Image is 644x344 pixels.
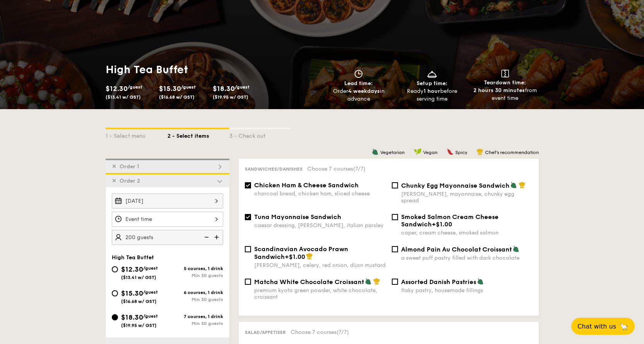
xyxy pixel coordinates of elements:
span: /guest [235,84,249,90]
div: Min 30 guests [167,321,223,326]
span: ✕ [112,178,116,184]
input: Almond Pain Au Chocolat Croissanta sweet puff pastry filled with dark chocolate [392,246,398,252]
span: /guest [128,84,142,90]
div: flaky pastry, housemade fillings [401,287,533,294]
div: caesar dressing, [PERSON_NAME], italian parsley [254,222,386,229]
img: icon-vegetarian.fe4039eb.svg [510,181,517,188]
span: +$1.00 [432,221,452,228]
span: (7/7) [337,329,349,335]
img: icon-chef-hat.a58ddaea.svg [519,181,526,188]
span: Spicy [455,150,467,155]
span: High Tea Buffet [112,254,154,261]
input: $18.30/guest($19.95 w/ GST)7 courses, 1 drinkMin 30 guests [112,314,118,320]
span: ($13.41 w/ GST) [121,275,156,280]
span: Almond Pain Au Chocolat Croissant [401,246,512,253]
span: Chicken Ham & Cheese Sandwich [254,181,359,189]
img: icon-chef-hat.a58ddaea.svg [477,148,483,155]
input: Tuna Mayonnaise Sandwichcaesar dressing, [PERSON_NAME], italian parsley [245,214,251,220]
span: Smoked Salmon Cream Cheese Sandwich [401,213,499,228]
span: $18.30 [121,313,143,322]
span: Matcha White Chocolate Croissant [254,278,364,286]
span: Vegetarian [380,150,405,155]
strong: 4 weekdays [348,88,380,94]
div: 2 - Select items [167,129,229,140]
div: [PERSON_NAME], mayonnaise, chunky egg spread [401,191,533,204]
span: /guest [181,84,196,90]
input: Matcha White Chocolate Croissantpremium kyoto green powder, white chocolate, croissant [245,279,251,285]
div: 7 courses, 1 drink [167,314,223,319]
span: Order 1 [116,163,142,170]
span: /guest [143,265,158,271]
img: icon-vegetarian.fe4039eb.svg [372,148,379,155]
input: Scandinavian Avocado Prawn Sandwich+$1.00[PERSON_NAME], celery, red onion, dijon mustard [245,246,251,252]
img: icon-chef-hat.a58ddaea.svg [373,278,380,285]
span: ($16.68 w/ GST) [159,94,195,100]
span: Choose 7 courses [290,329,349,335]
img: icon-vegetarian.fe4039eb.svg [512,245,519,252]
input: Smoked Salmon Cream Cheese Sandwich+$1.00caper, cream cheese, smoked salmon [392,214,398,220]
span: ✕ [112,163,116,170]
span: ($13.41 w/ GST) [106,94,141,100]
span: Choose 7 courses [307,166,366,172]
span: ($16.68 w/ GST) [121,299,157,304]
span: ($19.95 w/ GST) [121,323,157,328]
div: [PERSON_NAME], celery, red onion, dijon mustard [254,262,386,269]
input: Chicken Ham & Cheese Sandwichcharcoal bread, chicken ham, sliced cheese [245,182,251,188]
strong: 2 hours 30 minutes [473,87,525,94]
span: Order 2 [116,178,143,184]
input: Assorted Danish Pastriesflaky pastry, housemade fillings [392,279,398,285]
input: Event time [112,212,223,227]
img: icon-vegan.f8ff3823.svg [414,148,422,155]
span: $12.30 [121,265,143,274]
div: Min 30 guests [167,297,223,302]
span: (7/7) [353,166,366,172]
span: $12.30 [106,84,128,93]
div: premium kyoto green powder, white chocolate, croissant [254,287,386,300]
span: /guest [143,313,158,319]
div: 5 courses, 1 drink [167,266,223,271]
div: 6 courses, 1 drink [167,290,223,295]
span: Teardown time: [484,79,526,86]
img: icon-spicy.37a8142b.svg [447,148,454,155]
input: Event date [112,193,223,209]
img: icon-dish.430c3a2e.svg [426,70,438,78]
span: $15.30 [121,289,143,298]
span: Chat with us [577,323,616,330]
input: Chunky Egg Mayonnaise Sandwich[PERSON_NAME], mayonnaise, chunky egg spread [392,182,398,188]
div: 3 - Check out [229,129,291,140]
span: ($19.95 w/ GST) [213,94,248,100]
span: /guest [143,289,158,295]
div: charcoal bread, chicken ham, sliced cheese [254,190,386,197]
img: icon-chef-hat.a58ddaea.svg [306,253,313,260]
img: icon-clock.2db775ea.svg [353,70,364,78]
span: $18.30 [213,84,235,93]
div: Min 30 guests [167,273,223,278]
div: from event time [471,87,538,102]
span: 🦙 [619,322,629,331]
span: +$1.00 [285,253,305,260]
input: Number of guests [112,230,223,245]
div: 1 - Select menu [106,129,167,140]
div: Order in advance [325,87,392,103]
span: Vegan [423,150,437,155]
h1: High Tea Buffet [106,63,319,77]
img: icon-teardown.65201eee.svg [501,70,509,77]
span: Sandwiches/Danishes [245,166,302,172]
strong: 1 hour [424,88,440,94]
input: $12.30/guest($13.41 w/ GST)5 courses, 1 drinkMin 30 guests [112,266,118,272]
img: icon-dropdown.fa26e9f9.svg [216,178,223,185]
div: caper, cream cheese, smoked salmon [401,229,533,236]
span: Chef's recommendation [485,150,539,155]
span: Lead time: [344,80,373,87]
div: a sweet puff pastry filled with dark chocolate [401,255,533,261]
img: icon-add.58712e84.svg [212,230,223,245]
span: Salad/Appetiser [245,330,286,335]
span: Chunky Egg Mayonnaise Sandwich [401,182,509,189]
span: Assorted Danish Pastries [401,278,476,286]
input: $15.30/guest($16.68 w/ GST)6 courses, 1 drinkMin 30 guests [112,290,118,296]
span: Tuna Mayonnaise Sandwich [254,213,341,221]
img: icon-dropdown.fa26e9f9.svg [216,163,223,170]
span: Setup time: [417,80,448,87]
span: Scandinavian Avocado Prawn Sandwich [254,245,348,260]
span: $15.30 [159,84,181,93]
